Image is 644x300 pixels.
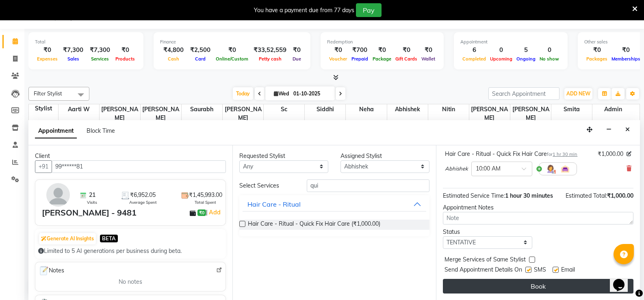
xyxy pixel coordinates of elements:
div: Limited to 5 AI generations per business during beta. [38,247,223,255]
input: Search Appointment [488,87,559,100]
span: [PERSON_NAME] [141,104,181,123]
input: Search by Name/Mobile/Email/Code [52,160,226,173]
span: Gift Cards [393,56,419,62]
div: ₹0 [113,45,137,55]
span: Admin [592,104,633,114]
button: ADD NEW [564,88,592,99]
div: Select Services [233,181,301,190]
div: ₹0 [584,45,609,55]
div: Redemption [327,39,437,45]
div: Hair Care - Ritual [247,199,301,209]
div: Appointment [460,39,561,45]
span: Services [89,56,111,62]
div: Stylist [29,104,58,113]
div: Appointment Notes [443,203,633,212]
span: Appointment [35,124,77,138]
span: Send Appointment Details On [445,265,522,276]
div: 0 [538,45,561,55]
button: Pay [356,3,382,17]
span: Wallet [419,56,437,62]
span: Card [193,56,208,62]
span: ₹1,000.00 [598,150,623,158]
span: [PERSON_NAME] [510,104,551,123]
div: ₹0 [35,45,60,55]
img: Interior.png [560,164,570,174]
span: Due [291,56,303,62]
span: 1 hr 30 min [553,151,577,157]
span: ADD NEW [566,91,590,97]
div: Finance [160,39,304,45]
span: Estimated Service Time: [443,192,505,199]
div: ₹33,52,559 [250,45,290,55]
div: ₹0 [371,45,393,55]
span: Sc [264,104,304,114]
iframe: chat widget [610,268,636,292]
span: Upcoming [488,56,514,62]
i: Edit price [627,151,631,156]
div: [PERSON_NAME] - 9481 [42,207,137,219]
div: ₹0 [419,45,437,55]
span: Neha [346,104,386,114]
span: Saurabh [182,104,222,114]
div: ₹700 [349,45,371,55]
div: Assigned Stylist [340,152,429,160]
div: ₹0 [609,45,642,55]
span: Ongoing [514,56,538,62]
span: Prepaid [349,56,370,62]
span: [PERSON_NAME] [223,104,263,123]
span: Products [113,56,137,62]
span: ₹0 [197,209,206,216]
span: Today [233,87,253,100]
span: Aarti W [59,104,99,114]
span: Email [561,265,575,276]
img: avatar [46,183,70,207]
div: Requested Stylist [239,152,328,160]
span: ₹1,000.00 [607,192,633,199]
span: ₹6,952.05 [130,191,156,199]
span: Siddhi [305,104,345,114]
div: 6 [460,45,488,55]
span: No notes [119,278,142,286]
button: +91 [35,160,52,173]
div: ₹0 [393,45,419,55]
span: Wed [272,91,291,97]
span: Cash [166,56,181,62]
span: Merge Services of Same Stylist [445,255,526,265]
span: Online/Custom [214,56,250,62]
button: Hair Care - Ritual [243,197,427,212]
span: Memberships [609,56,642,62]
span: Package [371,56,393,62]
span: ₹1,45,993.00 [189,191,222,199]
span: Expenses [35,56,60,62]
div: ₹7,300 [87,45,113,55]
div: ₹0 [327,45,349,55]
span: Abhishek [445,165,468,173]
span: Smita [551,104,592,114]
a: Add [208,207,222,217]
span: [PERSON_NAME] [469,104,510,123]
div: 5 [514,45,538,55]
img: Hairdresser.png [546,164,555,174]
span: Filter Stylist [34,90,62,97]
div: You have a payment due from 77 days [254,6,354,15]
span: Abhishek [387,104,428,114]
span: Packages [584,56,609,62]
div: ₹0 [214,45,250,55]
span: | [206,207,222,217]
small: for [547,151,577,157]
button: Book [443,279,633,294]
span: Nitin [428,104,469,114]
div: ₹0 [290,45,304,55]
span: Voucher [327,56,349,62]
span: No show [538,56,561,62]
input: 2025-10-01 [291,88,332,100]
span: Visits [87,199,97,205]
span: Sales [65,56,81,62]
span: [PERSON_NAME] [100,104,140,123]
div: ₹7,300 [60,45,87,55]
span: Notes [39,265,64,276]
span: Hair Care - Ritual - Quick Fix Hair Care (₹1,000.00) [248,220,380,230]
button: Close [622,123,633,136]
button: Generate AI Insights [39,233,96,244]
input: Search by service name [307,179,429,192]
